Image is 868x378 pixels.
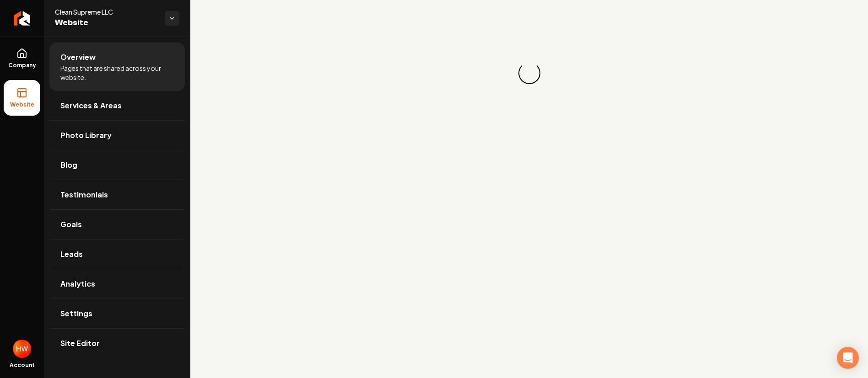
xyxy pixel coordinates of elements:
span: Photo Library [60,130,112,141]
span: Company [5,62,40,69]
a: Settings [49,299,185,328]
a: Services & Areas [49,91,185,120]
span: Analytics [60,278,95,289]
div: Open Intercom Messenger [837,347,859,369]
span: Website [55,16,157,29]
a: Goals [49,210,185,239]
span: Leads [60,249,83,260]
span: Overview [60,52,96,63]
a: Leads [49,240,185,269]
span: Site Editor [60,338,100,349]
span: Services & Areas [60,100,122,111]
span: Clean Supreme LLC [55,7,157,16]
span: Settings [60,308,92,319]
span: Account [10,362,35,369]
a: Site Editor [49,329,185,358]
div: Loading [515,59,544,87]
a: Analytics [49,269,185,298]
img: Rebolt Logo [14,11,31,26]
a: Company [4,41,40,76]
span: Website [6,101,38,108]
span: Goals [60,219,82,230]
span: Blog [60,160,77,170]
span: Pages that are shared across your website. [60,64,174,82]
button: Open user button [13,340,31,358]
a: Photo Library [49,121,185,150]
img: HSA Websites [13,340,31,358]
a: Testimonials [49,180,185,209]
a: Blog [49,150,185,180]
span: Testimonials [60,189,108,200]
